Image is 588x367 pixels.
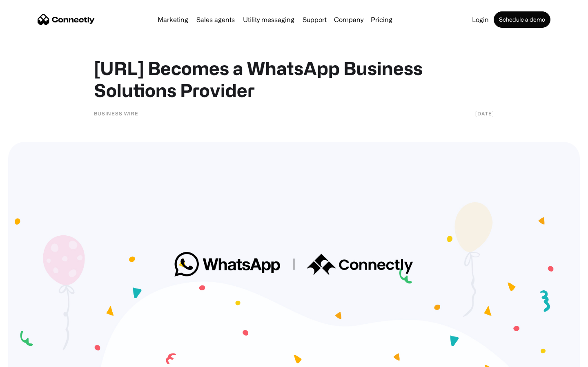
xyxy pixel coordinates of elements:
aside: Language selected: English [8,353,49,364]
h1: [URL] Becomes a WhatsApp Business Solutions Provider [94,57,494,101]
a: Login [469,16,492,23]
div: Company [332,14,366,25]
div: Company [334,14,363,25]
a: home [38,13,95,26]
a: Marketing [154,16,192,23]
a: Utility messaging [240,16,298,23]
a: Sales agents [193,16,238,23]
a: Pricing [367,16,396,23]
div: [DATE] [475,109,494,117]
div: Business Wire [94,109,138,117]
ul: Language list [16,353,49,364]
a: Support [299,16,330,23]
a: Schedule a demo [494,11,550,28]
